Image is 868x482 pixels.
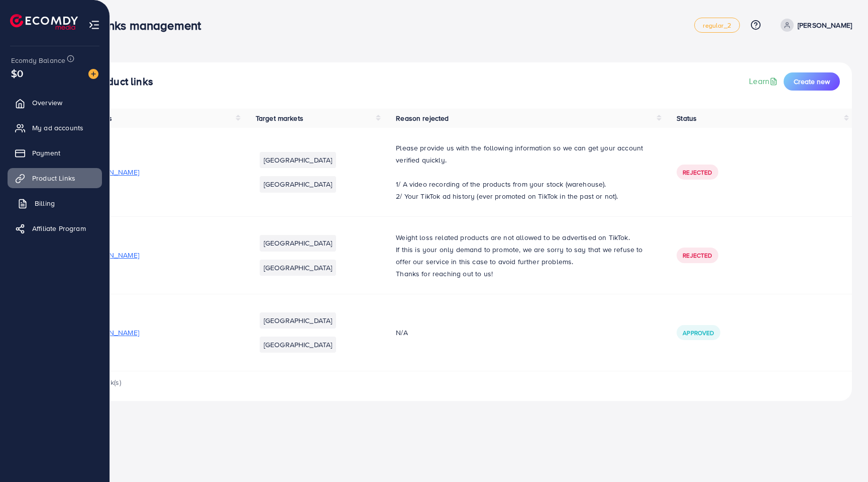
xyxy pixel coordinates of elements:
span: Payment [32,148,60,158]
li: [GEOGRAPHIC_DATA] [260,152,337,168]
span: Billing [35,198,55,208]
span: Overview [32,98,62,108]
span: regular_2 [703,22,731,29]
a: Learn [749,75,780,87]
h4: Your product links [68,75,153,88]
span: $0 [11,66,23,81]
p: If this is your only demand to promote, we are sorry to say that we refuse to offer our service i... [396,244,653,268]
span: Create new [794,76,830,87]
p: Weight loss related products are not allowed to be advertised on TikTok. [396,231,653,244]
p: [PERSON_NAME] [798,19,852,31]
span: Target markets [256,113,303,123]
iframe: Chat [825,437,860,474]
a: Payment [8,143,102,163]
span: Status [677,113,697,123]
a: My ad accounts [8,118,102,138]
h3: Product links management [56,18,209,33]
p: Please provide us with the following information so we can get your account verified quickly. [396,142,653,166]
li: [GEOGRAPHIC_DATA] [260,337,337,353]
span: Affiliate Program [32,223,86,233]
span: N/A [396,328,407,338]
li: [GEOGRAPHIC_DATA] [260,176,337,192]
p: Thanks for reaching out to us! [396,268,653,280]
img: menu [88,19,100,31]
span: Rejected [683,168,712,177]
a: regular_2 [694,18,739,33]
button: Create new [784,72,840,91]
span: Product Links [32,173,75,183]
span: Reason rejected [396,113,449,123]
a: Overview [8,93,102,113]
span: My ad accounts [32,123,83,133]
li: [GEOGRAPHIC_DATA] [260,260,337,276]
img: image [88,69,98,79]
li: [GEOGRAPHIC_DATA] [260,312,337,329]
span: Approved [683,329,714,337]
p: 1/ A video recording of the products from your stock (warehouse). [396,178,653,190]
li: [GEOGRAPHIC_DATA] [260,235,337,251]
span: Ecomdy Balance [11,55,65,65]
a: Affiliate Program [8,218,102,238]
span: Rejected [683,251,712,260]
img: logo [10,14,78,30]
p: 2/ Your TikTok ad history (ever promoted on TikTok in the past or not). [396,190,653,202]
a: Billing [8,193,102,213]
a: [PERSON_NAME] [777,19,852,32]
a: Product Links [8,168,102,188]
